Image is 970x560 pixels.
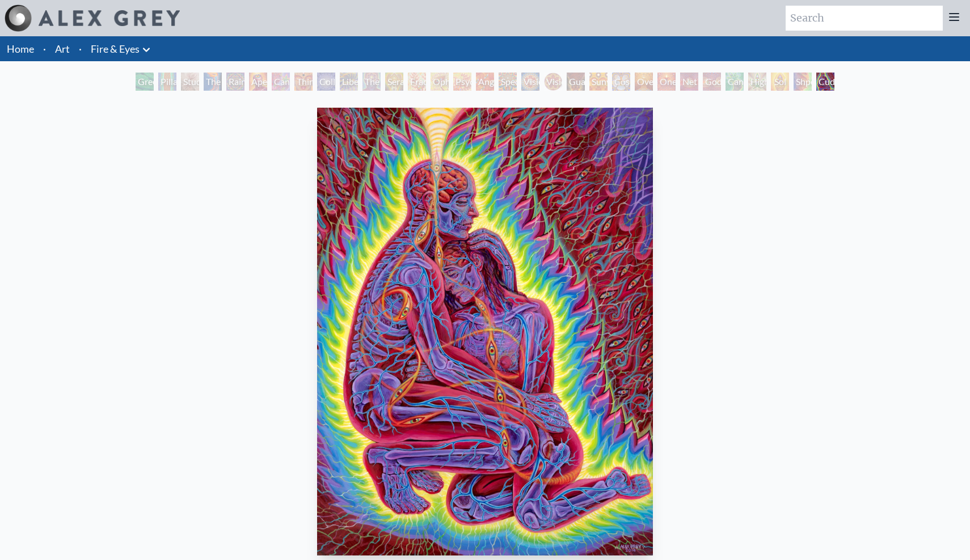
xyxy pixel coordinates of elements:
[226,73,244,91] div: Rainbow Eye Ripple
[544,73,562,91] div: Vision Crystal Tondo
[635,73,653,91] div: Oversoul
[567,73,585,91] div: Guardian of Infinite Vision
[39,36,50,61] li: ·
[786,6,943,31] input: Search
[294,73,313,91] div: Third Eye Tears of Joy
[7,43,34,55] a: Home
[680,73,698,91] div: Net of Being
[726,73,744,91] div: Cannafist
[55,41,70,57] a: Art
[181,73,199,91] div: Study for the Great Turn
[74,36,86,61] li: ·
[91,41,140,57] a: Fire & Eyes
[771,73,789,91] div: Sol Invictus
[340,73,358,91] div: Liberation Through Seeing
[136,73,154,91] div: Green Hand
[362,73,381,91] div: The Seer
[476,73,494,91] div: Angel Skin
[816,73,834,91] div: Cuddle
[589,73,608,91] div: Sunyata
[521,73,539,91] div: Vision Crystal
[317,108,653,555] img: Cuddle-2011-Alex-Grey-watermarked.jpg
[794,73,812,91] div: Shpongled
[657,73,676,91] div: One
[499,73,517,91] div: Spectral Lotus
[317,73,335,91] div: Collective Vision
[612,73,630,91] div: Cosmic Elf
[431,73,449,91] div: Ophanic Eyelash
[385,73,403,91] div: Seraphic Transport Docking on the Third Eye
[748,73,766,91] div: Higher Vision
[408,73,426,91] div: Fractal Eyes
[453,73,471,91] div: Psychomicrograph of a Fractal Paisley Cherub Feather Tip
[158,73,176,91] div: Pillar of Awareness
[204,73,222,91] div: The Torch
[249,73,267,91] div: Aperture
[272,73,290,91] div: Cannabis Sutra
[703,73,721,91] div: Godself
